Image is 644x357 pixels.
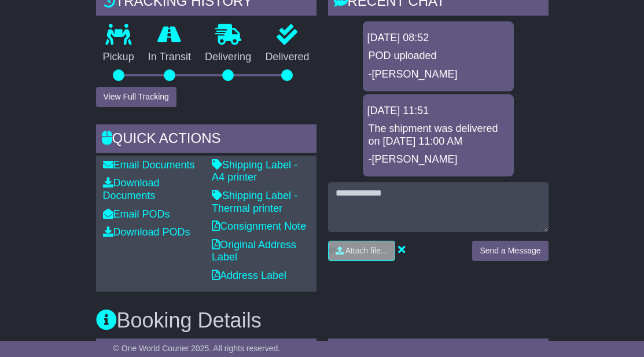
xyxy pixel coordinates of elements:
[103,208,170,220] a: Email PODs
[141,51,198,64] p: In Transit
[369,50,508,62] p: POD uploaded
[113,344,281,353] span: © One World Courier 2025. All rights reserved.
[96,87,176,107] button: View Full Tracking
[369,68,508,81] p: -[PERSON_NAME]
[212,270,286,281] a: Address Label
[212,239,296,263] a: Original Address Label
[212,159,297,183] a: Shipping Label - A4 printer
[367,105,509,117] div: [DATE] 11:51
[96,124,317,156] div: Quick Actions
[367,32,509,45] div: [DATE] 08:52
[103,226,190,238] a: Download PODs
[198,51,258,64] p: Delivering
[96,51,141,64] p: Pickup
[472,241,548,261] button: Send a Message
[103,159,195,171] a: Email Documents
[212,190,297,214] a: Shipping Label - Thermal printer
[369,153,508,166] p: -[PERSON_NAME]
[96,309,549,332] h3: Booking Details
[212,220,306,232] a: Consignment Note
[369,123,508,148] p: The shipment was delivered on [DATE] 11:00 AM
[258,51,316,64] p: Delivered
[103,177,160,201] a: Download Documents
